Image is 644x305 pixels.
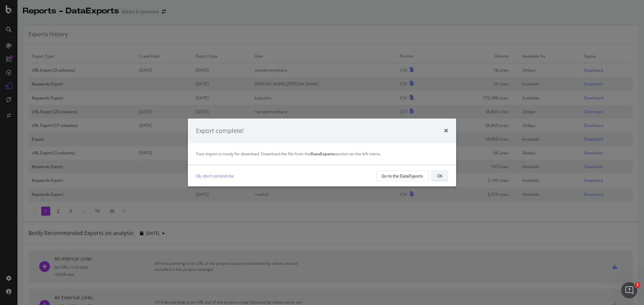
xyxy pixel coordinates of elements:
div: times [444,127,448,135]
div: Export complete! [196,127,244,135]
span: section on the left menu. [311,151,381,157]
button: Go to the DataExports [376,170,429,181]
div: Your export is ready for download. Download the file from the [196,151,448,157]
button: OK [431,170,448,181]
a: Ok, don't remind me [196,172,234,179]
div: modal [188,119,456,187]
iframe: Intercom live chat [621,282,637,298]
div: OK [437,173,442,179]
div: Go to the DataExports [382,173,423,179]
strong: DataExports [311,151,335,157]
span: 1 [635,282,640,288]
